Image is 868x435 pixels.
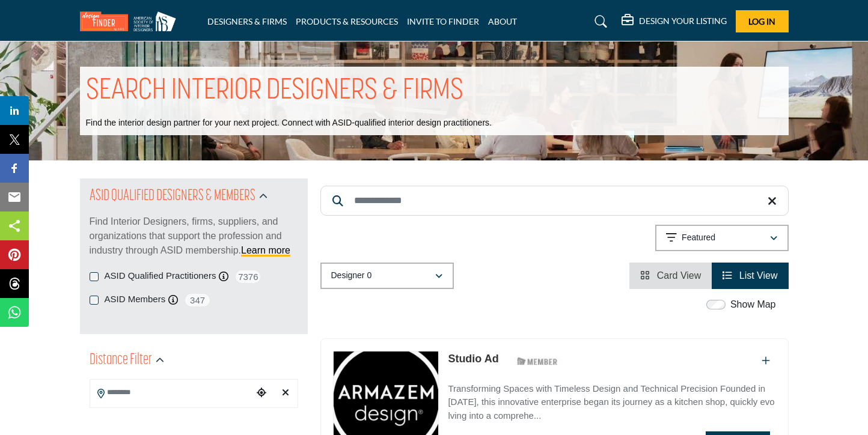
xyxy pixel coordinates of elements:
a: PRODUCTS & RESOURCES [296,16,398,26]
img: ASID Members Badge Icon [510,354,564,369]
div: Clear search location [277,380,295,406]
a: INVITE TO FINDER [407,16,479,26]
label: Show Map [730,297,776,312]
div: DESIGN YOUR LISTING [622,14,727,29]
p: Find Interior Designers, firms, suppliers, and organizations that support the profession and indu... [90,214,298,258]
a: View Card [640,270,701,281]
p: Studio Ad [448,351,498,367]
a: Add To List [762,356,770,366]
h5: DESIGN YOUR LISTING [639,16,727,26]
span: Card View [657,270,701,281]
button: Featured [655,225,789,251]
p: Find the interior design partner for your next project. Connect with ASID-qualified interior desi... [86,117,492,129]
h2: ASID QUALIFIED DESIGNERS & MEMBERS [90,186,255,207]
a: Learn more [241,245,290,255]
input: Search Keyword [320,186,789,216]
span: List View [739,270,778,281]
li: List View [712,263,788,289]
label: ASID Qualified Practitioners [105,269,216,283]
input: ASID Members checkbox [90,296,99,305]
input: ASID Qualified Practitioners checkbox [90,272,99,281]
a: DESIGNERS & FIRMS [207,16,287,26]
h2: Distance Filter [90,350,152,371]
button: Designer 0 [320,263,454,289]
p: Transforming Spaces with Timeless Design and Technical Precision Founded in [DATE], this innovati... [448,382,775,423]
p: Featured [682,232,715,244]
span: Log In [748,16,775,26]
p: Designer 0 [331,270,372,282]
span: 7376 [234,269,261,284]
button: Log In [736,10,789,32]
h1: SEARCH INTERIOR DESIGNERS & FIRMS [86,73,463,110]
a: Search [583,12,615,31]
a: Transforming Spaces with Timeless Design and Technical Precision Founded in [DATE], this innovati... [448,375,775,423]
label: ASID Members [105,293,166,306]
input: Search Location [90,381,252,404]
li: Card View [629,263,712,289]
span: 347 [184,293,211,308]
a: View List [723,270,777,281]
div: Choose your current location [252,380,270,406]
img: Site Logo [80,11,182,31]
a: Studio Ad [448,353,498,365]
a: ABOUT [488,16,517,26]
